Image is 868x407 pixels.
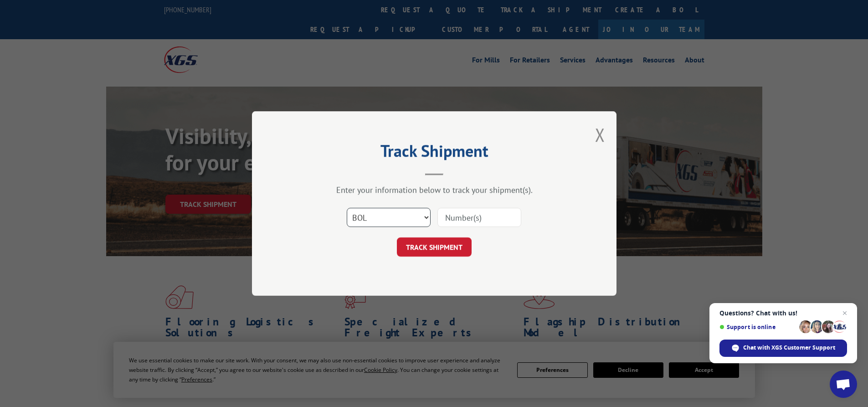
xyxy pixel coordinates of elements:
[397,237,472,257] button: TRACK SHIPMENT
[298,185,571,195] div: Enter your information below to track your shipment(s).
[298,144,571,162] h2: Track Shipment
[719,309,847,317] span: Questions? Chat with us!
[719,324,796,330] span: Support is online
[743,344,835,352] span: Chat with XGS Customer Support
[719,340,847,357] div: Chat with XGS Customer Support
[830,371,857,398] div: Open chat
[437,208,521,227] input: Number(s)
[839,308,850,319] span: Close chat
[595,123,605,147] button: Close modal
